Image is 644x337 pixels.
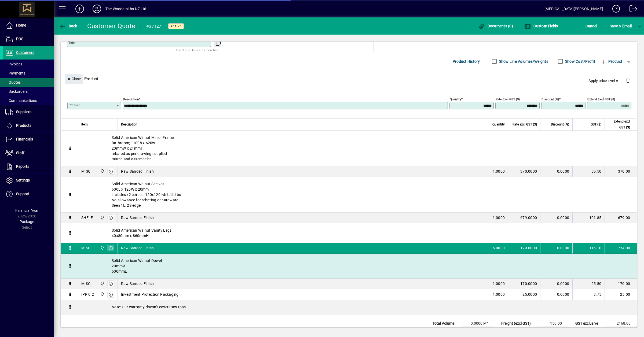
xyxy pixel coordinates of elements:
[591,121,601,127] span: GST ($)
[78,300,637,314] div: Note: Our warranty doesn’t cover Raw tops
[610,24,612,28] span: S
[499,320,536,327] td: Freight (excl GST)
[586,76,622,86] button: Apply price level
[605,243,637,254] td: 774.00
[3,160,54,173] a: Reports
[20,220,34,224] span: Package
[176,47,218,53] mat-hint: Use 'Enter' to start a new line
[541,97,559,101] mat-label: Discount (%)
[621,78,634,83] app-page-header-button: Delete
[58,21,79,31] button: Back
[586,22,597,30] span: Cancel
[524,24,558,28] span: Custom Fields
[493,292,505,297] span: 1.0000
[493,215,505,220] span: 1.0000
[3,69,54,78] a: Payments
[572,243,605,254] td: 116.10
[605,289,637,300] td: 25.00
[3,78,54,87] a: Quotes
[170,24,182,28] span: Active
[430,327,462,333] td: Total Weight
[572,166,605,177] td: 55.50
[625,1,637,18] a: Logout
[87,22,136,30] div: Customer Quote
[3,133,54,146] a: Financials
[605,213,637,223] td: 679.00
[496,97,520,101] mat-label: Rate excl GST ($)
[451,57,482,66] button: Product History
[608,118,630,130] span: Extend excl GST ($)
[99,245,105,251] span: The Woodsmiths
[81,281,90,286] div: MISC
[511,169,537,174] div: 370.0000
[492,121,505,127] span: Quantity
[123,97,139,101] mat-label: Description
[450,97,461,101] mat-label: Quantity
[513,121,537,127] span: Rate excl GST ($)
[81,292,94,297] div: IPP 0.2
[63,76,84,81] app-page-header-button: Close
[540,166,572,177] td: 0.0000
[69,103,80,107] mat-label: Product
[588,78,620,84] span: Apply price level
[99,291,105,297] span: The Woodsmiths
[3,119,54,132] a: Products
[493,169,505,174] span: 1.0000
[3,146,54,160] a: Staff
[572,289,605,300] td: 3.75
[536,320,568,327] td: 150.00
[3,60,54,69] a: Invoices
[16,110,31,114] span: Suppliers
[462,320,494,327] td: 0.0000 M³
[3,187,54,201] a: Support
[121,245,154,251] span: Raw Sanded Finish
[3,96,54,105] a: Communications
[16,178,30,182] span: Settings
[16,123,31,128] span: Products
[5,71,25,75] span: Payments
[573,327,605,333] td: GST
[493,245,505,251] span: 6.0000
[121,121,137,127] span: Description
[605,320,637,327] td: 2168.00
[587,97,615,101] mat-label: Extend excl GST ($)
[121,292,179,297] span: Investment Protection Packaging
[540,243,572,254] td: 0.0000
[511,292,537,297] div: 25.0000
[68,41,75,45] mat-label: Title
[99,168,105,174] span: The Woodsmiths
[573,320,605,327] td: GST exclusive
[540,279,572,289] td: 0.0000
[605,166,637,177] td: 370.00
[78,177,637,212] div: Solid American Walnut Shelves 600L x 120W x 20mmT includes x2 corbels 120x120 *details tbc No all...
[540,289,572,300] td: 0.0000
[605,327,637,333] td: 325.20
[3,19,54,32] a: Home
[16,137,33,141] span: Financials
[430,320,462,327] td: Total Volume
[621,74,634,87] button: Delete
[105,5,148,13] div: The Woodsmiths NZ Ltd .
[5,62,22,66] span: Invoices
[511,215,537,220] div: 679.0000
[78,254,637,278] div: Solid American Walnut Dowel 20mmØ 600mmL
[16,164,29,169] span: Reports
[3,87,54,96] a: Backorders
[601,57,622,66] span: Product
[498,59,548,64] label: Show Line Volumes/Weights
[3,32,54,46] a: POS
[462,327,494,333] td: 0.0000 Kg
[572,279,605,289] td: 25.50
[59,24,77,28] span: Back
[99,281,105,287] span: The Woodsmiths
[511,281,537,286] div: 170.0000
[16,23,26,27] span: Home
[551,121,569,127] span: Discount (%)
[121,215,154,220] span: Raw Sanded Finish
[584,21,599,31] button: Cancel
[540,213,572,223] td: 0.0000
[572,213,605,223] td: 101.85
[523,21,559,31] button: Custom Fields
[67,75,81,83] span: Close
[78,131,637,166] div: Solid American Walnut Mirror Frame Bathroom; 1100h x 620w 20mmW x 21mmT rebated as per drawing su...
